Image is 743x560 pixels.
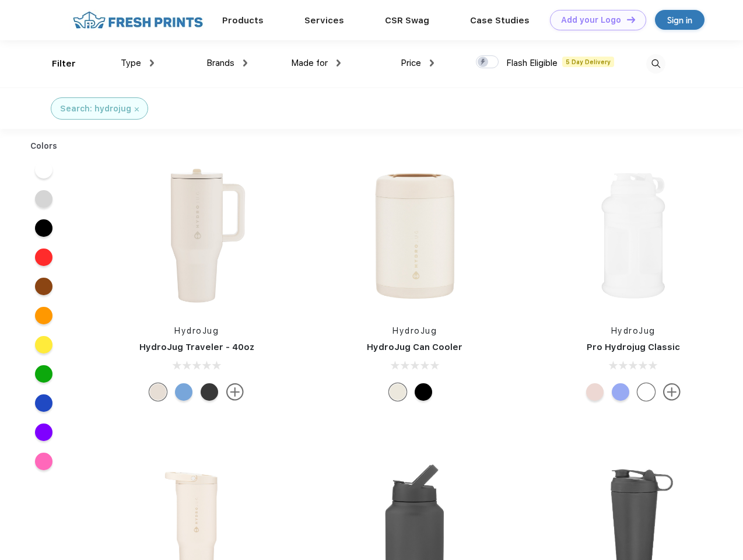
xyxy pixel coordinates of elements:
[22,140,66,152] div: Colors
[206,58,234,68] span: Brands
[506,58,558,68] span: Flash Eligible
[655,10,705,30] a: Sign in
[135,107,139,111] img: filter_cancel.svg
[60,103,131,115] div: Search: hydrojug
[561,15,621,25] div: Add your Logo
[121,58,141,68] span: Type
[415,383,432,401] div: Black
[119,158,274,313] img: func=resize&h=266
[646,54,665,73] img: desktop_search.svg
[226,383,244,401] img: more.svg
[663,383,681,401] img: more.svg
[139,342,254,352] a: HydroJug Traveler - 40oz
[174,326,219,335] a: HydroJug
[389,383,406,401] div: Cream
[401,58,421,68] span: Price
[587,342,680,352] a: Pro Hydrojug Classic
[612,383,629,401] div: Hyper Blue
[291,58,328,68] span: Made for
[222,15,264,26] a: Products
[175,383,192,401] div: Riptide
[201,383,218,401] div: Black
[637,383,655,401] div: White
[611,326,656,335] a: HydroJug
[562,57,614,67] span: 5 Day Delivery
[52,57,76,71] div: Filter
[150,60,154,66] img: dropdown.png
[627,16,635,23] img: DT
[392,326,437,335] a: HydroJug
[149,383,167,401] div: Cream
[667,13,692,27] div: Sign in
[586,383,604,401] div: Pink Sand
[367,342,462,352] a: HydroJug Can Cooler
[556,158,711,313] img: func=resize&h=266
[337,158,492,313] img: func=resize&h=266
[337,60,341,66] img: dropdown.png
[243,60,247,66] img: dropdown.png
[69,10,206,30] img: fo%20logo%202.webp
[430,60,434,66] img: dropdown.png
